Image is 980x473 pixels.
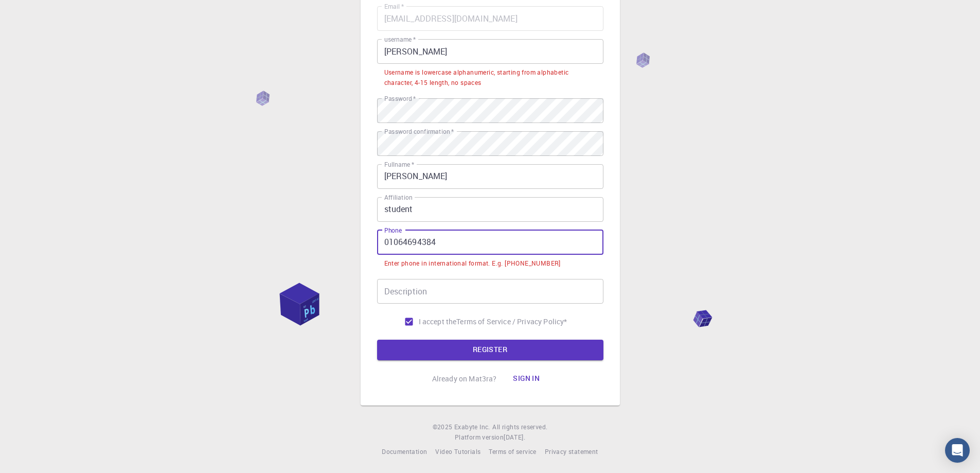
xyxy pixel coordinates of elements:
[433,422,454,432] span: © 2025
[504,432,525,443] a: [DATE].
[545,447,598,456] span: Privacy statement
[384,94,416,103] label: Password
[382,447,427,456] span: Documentation
[435,447,480,457] a: Video Tutorials
[489,447,536,457] a: Terms of service
[455,432,504,443] span: Platform version
[384,258,561,269] div: Enter phone in international format. E.g. [PHONE_NUMBER]
[454,423,490,431] span: Exabyte Inc.
[382,447,427,457] a: Documentation
[454,422,490,432] a: Exabyte Inc.
[384,226,402,235] label: Phone
[945,438,970,463] div: Open Intercom Messenger
[384,160,414,169] label: Fullname
[505,369,548,389] button: Sign in
[419,317,457,327] span: I accept the
[456,317,567,327] p: Terms of Service / Privacy Policy *
[384,2,404,11] label: Email
[384,35,416,44] label: username
[545,447,598,457] a: Privacy statement
[384,127,454,136] label: Password confirmation
[384,193,412,202] label: Affiliation
[456,317,567,327] a: Terms of Service / Privacy Policy*
[377,340,603,360] button: REGISTER
[435,447,480,456] span: Video Tutorials
[432,374,497,384] p: Already on Mat3ra?
[384,67,596,88] div: Username is lowercase alphanumeric, starting from alphabetic character, 4-15 length, no spaces
[504,433,525,441] span: [DATE] .
[489,447,536,456] span: Terms of service
[492,422,547,432] span: All rights reserved.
